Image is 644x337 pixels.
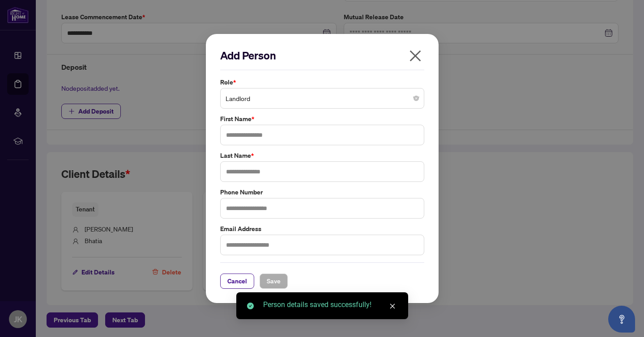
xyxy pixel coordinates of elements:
[226,90,419,107] span: Landlord
[220,77,424,87] label: Role
[263,299,397,310] div: Person details saved successfully!
[247,303,254,309] span: check-circle
[220,48,424,63] h2: Add Person
[260,274,288,289] button: Save
[389,303,396,309] span: close
[608,306,635,333] button: Open asap
[227,274,247,288] span: Cancel
[220,187,424,197] label: Phone Number
[220,274,254,289] button: Cancel
[388,301,397,311] a: Close
[414,96,419,101] span: close-circle
[220,224,424,234] label: Email Address
[220,151,424,160] label: Last Name
[220,114,424,124] label: First Name
[408,49,422,63] span: close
